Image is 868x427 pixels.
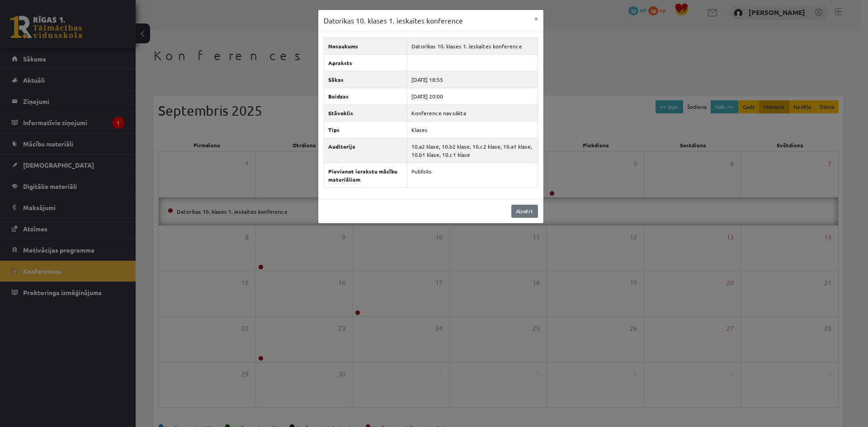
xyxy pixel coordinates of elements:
[407,121,538,138] td: Klases
[324,104,407,121] th: Stāvoklis
[529,10,543,27] button: ×
[324,88,407,104] th: Beidzas
[324,38,407,54] th: Nosaukums
[407,104,538,121] td: Konference nav sākta
[407,71,538,88] td: [DATE] 18:55
[324,15,463,26] h3: Datorikas 10. klases 1. ieskaites konference
[324,54,407,71] th: Apraksts
[407,138,538,163] td: 10.a2 klase, 10.b2 klase, 10.c2 klase, 10.a1 klase, 10.b1 klase, 10.c1 klase
[511,205,538,218] a: Aizvērt
[407,163,538,188] td: Publisks
[324,163,407,188] th: Pievienot ierakstu mācību materiāliem
[407,88,538,104] td: [DATE] 20:00
[324,121,407,138] th: Tips
[407,38,538,54] td: Datorikas 10. klases 1. ieskaites konference
[324,71,407,88] th: Sākas
[324,138,407,163] th: Auditorija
